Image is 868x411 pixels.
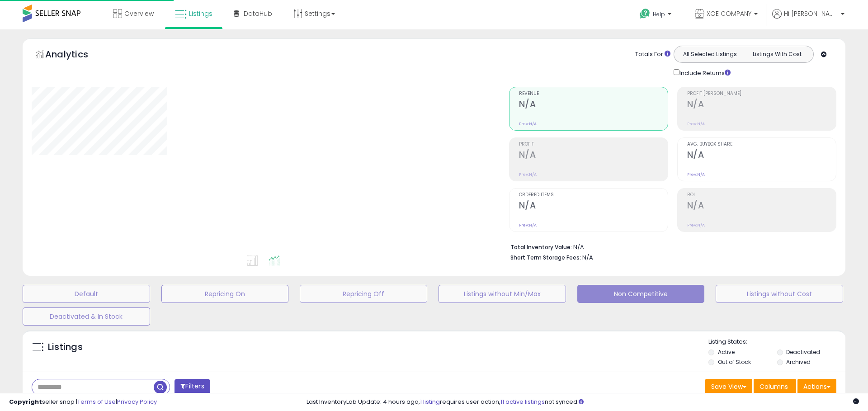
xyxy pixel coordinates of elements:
[687,222,705,228] small: Prev: N/A
[743,48,811,60] button: Listings With Cost
[687,193,836,198] span: ROI
[772,9,844,29] a: Hi [PERSON_NAME]
[707,9,751,18] span: XOE COMPANY
[784,9,838,18] span: Hi [PERSON_NAME]
[687,200,836,213] h2: N/A
[687,172,705,177] small: Prev: N/A
[510,241,830,252] li: N/A
[687,121,705,127] small: Prev: N/A
[519,99,668,111] h2: N/A
[519,121,537,127] small: Prev: N/A
[189,9,212,18] span: Listings
[244,9,272,18] span: DataHub
[519,172,537,177] small: Prev: N/A
[124,9,154,18] span: Overview
[687,91,836,96] span: Profit [PERSON_NAME]
[676,48,744,60] button: All Selected Listings
[519,200,668,213] h2: N/A
[519,142,668,147] span: Profit
[45,48,106,63] h5: Analytics
[300,285,427,303] button: Repricing Off
[687,99,836,111] h2: N/A
[519,193,668,198] span: Ordered Items
[519,150,668,162] h2: N/A
[582,253,593,262] span: N/A
[667,67,741,78] div: Include Returns
[716,285,843,303] button: Listings without Cost
[9,397,42,406] strong: Copyright
[639,8,651,19] i: Get Help
[510,243,572,251] b: Total Inventory Value:
[577,285,705,303] button: Non Competitive
[653,10,665,18] span: Help
[9,398,157,406] div: seller snap | |
[635,50,670,59] div: Totals For
[519,222,537,228] small: Prev: N/A
[23,307,150,326] button: Deactivated & In Stock
[687,142,836,147] span: Avg. Buybox Share
[510,254,581,261] b: Short Term Storage Fees:
[519,91,668,96] span: Revenue
[161,285,289,303] button: Repricing On
[687,150,836,162] h2: N/A
[439,285,566,303] button: Listings without Min/Max
[23,285,150,303] button: Default
[632,1,680,29] a: Help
